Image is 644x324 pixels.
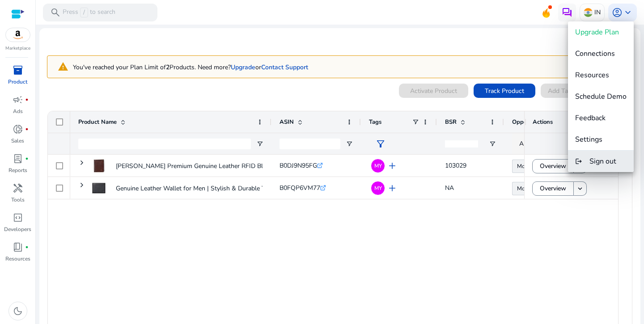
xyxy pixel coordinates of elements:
span: Settings [575,135,602,144]
span: Sign out [589,156,616,166]
span: Schedule Demo [575,92,627,101]
span: Upgrade Plan [575,27,619,37]
span: Connections [575,49,615,59]
span: Resources [575,70,609,80]
mat-icon: logout [575,156,582,167]
span: Feedback [575,113,606,123]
